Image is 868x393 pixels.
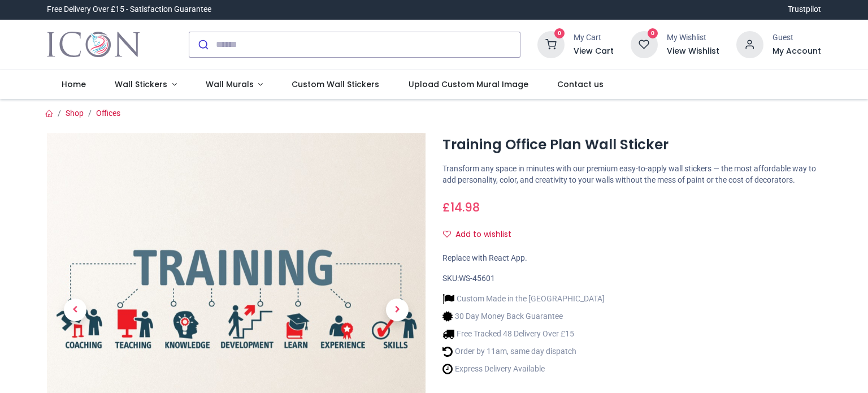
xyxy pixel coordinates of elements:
li: Custom Made in the [GEOGRAPHIC_DATA] [442,293,605,305]
p: Transform any space in minutes with our premium easy-to-apply wall stickers — the most affordable... [442,163,821,185]
span: Upload Custom Mural Image [409,79,528,90]
img: Icon Wall Stickers [47,29,140,61]
li: Express Delivery Available [442,363,605,375]
span: Next [386,299,409,321]
a: 0 [537,39,565,48]
i: Add to wishlist [443,230,451,238]
span: Wall Stickers [115,79,167,90]
div: My Wishlist [667,32,719,44]
span: £ [442,199,480,215]
span: Contact us [557,79,604,90]
a: My Account [772,46,821,57]
a: Offices [96,109,120,118]
div: SKU: [442,273,821,284]
span: 14.98 [450,199,480,215]
span: Home [62,79,86,90]
sup: 0 [648,28,658,39]
a: Shop [66,109,84,118]
div: Replace with React App. [442,253,821,264]
li: 30 Day Money Back Guarantee [442,310,605,322]
li: Free Tracked 48 Delivery Over £15 [442,328,605,340]
div: Free Delivery Over £15 - Satisfaction Guarantee [47,4,211,15]
a: Logo of Icon Wall Stickers [47,29,140,61]
span: Previous [64,299,86,321]
a: Wall Stickers [100,70,191,100]
sup: 0 [554,28,565,39]
div: Guest [772,32,821,44]
li: Order by 11am, same day dispatch [442,346,605,357]
span: WS-45601 [459,274,495,283]
button: Add to wishlistAdd to wishlist [442,225,521,244]
span: Custom Wall Stickers [292,79,379,90]
a: Wall Murals [191,70,277,100]
button: Submit [189,32,216,57]
div: My Cart [574,32,614,44]
a: 0 [631,39,658,48]
a: View Wishlist [667,46,719,57]
a: View Cart [574,46,614,57]
span: Wall Murals [206,79,254,90]
a: Trustpilot [788,4,821,15]
h1: Training Office Plan Wall Sticker [442,135,821,154]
